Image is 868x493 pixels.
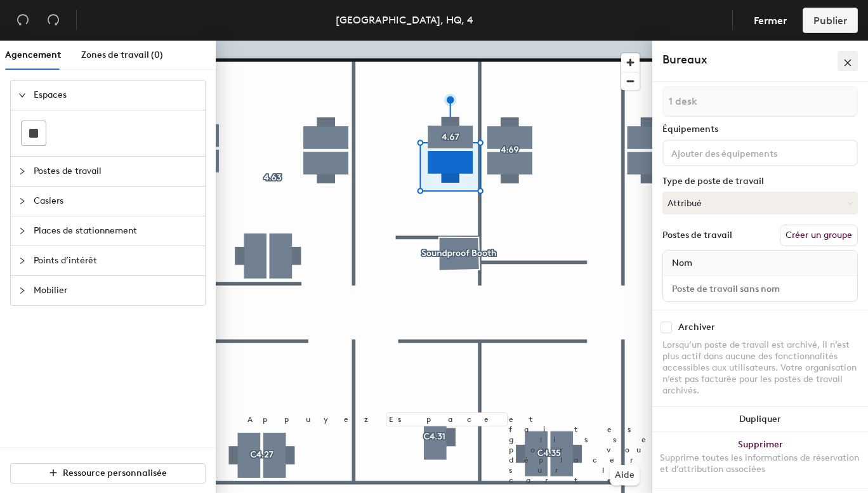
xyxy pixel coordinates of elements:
span: collapsed [18,287,26,294]
div: Lorsqu’un poste de travail est archivé, il n’est plus actif dans aucune des fonctionnalités acces... [662,339,858,397]
span: close [843,58,852,67]
span: collapsed [18,168,26,175]
button: Attribué [662,192,858,214]
div: [GEOGRAPHIC_DATA], HQ, 4 [336,12,473,28]
span: Espaces [34,81,197,110]
span: Fermer [754,15,787,27]
button: Dupliquer [652,407,868,432]
button: SupprimerSupprime toutes les informations de réservation et d’attribution associées [652,432,868,488]
div: Type de poste de travail [662,176,858,187]
input: Ajouter des équipements [669,145,783,160]
button: Aide [610,465,640,485]
button: Rétablir (⌘ + ⇧ + Z) [41,8,66,33]
div: Supprime toutes les informations de réservation et d’attribution associées [660,452,860,475]
button: Ressource personnalisée [10,463,206,483]
span: Agencement [5,49,61,60]
span: collapsed [18,197,26,205]
span: expanded [18,91,26,99]
div: Postes de travail [662,230,732,240]
button: Fermer [743,8,798,33]
span: Casiers [34,187,197,216]
span: collapsed [18,257,26,265]
span: undo [16,13,29,26]
span: collapsed [18,227,26,235]
span: Nom [666,252,699,275]
button: Créer un groupe [780,225,858,246]
span: Postes de travail [34,157,197,186]
button: Publier [803,8,858,33]
span: Zones de travail (0) [81,49,163,60]
div: Équipements [662,124,858,135]
h4: Bureaux [662,51,802,68]
span: Mobilier [34,276,197,305]
span: Points d’intérêt [34,246,197,275]
span: Places de stationnement [34,216,197,246]
div: Archiver [678,322,715,332]
span: Ressource personnalisée [63,468,167,478]
button: Annuler (⌘ + Z) [10,8,36,33]
input: Poste de travail sans nom [666,280,855,298]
